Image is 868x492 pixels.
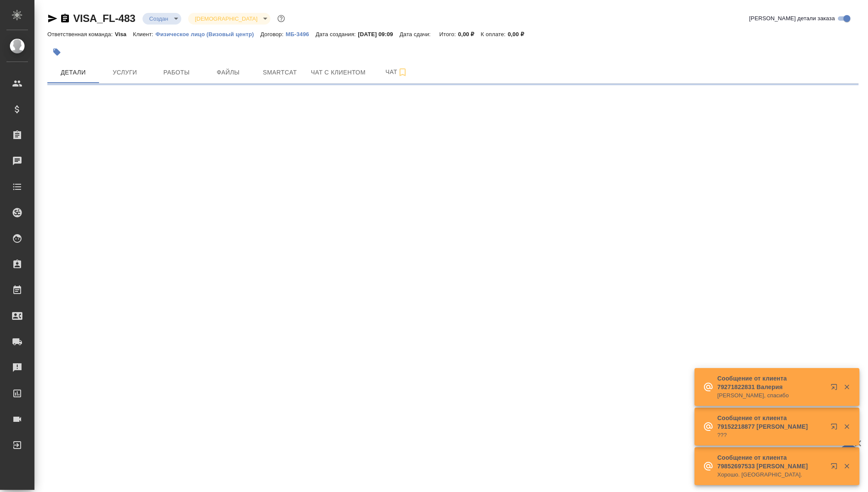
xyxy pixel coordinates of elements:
button: Доп статусы указывают на важность/срочность заказа [276,13,287,24]
svg: Подписаться [397,67,408,77]
span: Чат [376,67,417,77]
a: МБ-3496 [285,30,315,37]
button: Закрыть [838,462,856,470]
span: Smartcat [259,67,301,78]
p: Сообщение от клиента 79152218877 [PERSON_NAME] [717,414,825,431]
p: Договор: [260,31,286,37]
span: Услуги [104,67,146,78]
p: Сообщение от клиента 79852697533 [PERSON_NAME] [717,453,825,470]
button: [DEMOGRAPHIC_DATA] [192,15,260,22]
button: Открыть в новой вкладке [825,378,846,399]
span: [PERSON_NAME] детали заказа [749,14,835,23]
a: VISA_FL-483 [73,12,136,24]
p: Дата создания: [316,31,358,37]
p: Visa [115,31,133,37]
button: Создан [147,15,171,22]
p: Хорошо. [GEOGRAPHIC_DATA]. [717,470,825,479]
div: Создан [188,13,270,25]
p: [DATE] 09:09 [358,31,400,37]
p: ??? [717,431,825,439]
p: Ответственная команда: [47,31,115,37]
p: Итого: [439,31,458,37]
button: Скопировать ссылку для ЯМессенджера [47,13,58,24]
span: Работы [156,67,197,78]
p: Клиент: [133,31,155,37]
button: Добавить тэг [47,43,66,62]
div: Создан [143,13,181,25]
span: Детали [53,67,94,78]
p: Физическое лицо (Визовый центр) [155,31,260,37]
a: Физическое лицо (Визовый центр) [155,30,260,37]
span: Чат с клиентом [311,67,366,78]
p: Дата сдачи: [400,31,433,37]
span: Файлы [208,67,249,78]
button: Скопировать ссылку [60,13,70,24]
button: Закрыть [838,423,856,430]
button: Открыть в новой вкладке [825,458,846,478]
p: [PERSON_NAME], спасибо [717,391,825,400]
button: Закрыть [838,383,856,391]
p: 0,00 ₽ [508,31,530,37]
p: 0,00 ₽ [458,31,481,37]
button: Открыть в новой вкладке [825,418,846,439]
p: МБ-3496 [285,31,315,37]
p: Сообщение от клиента 79271822831 Валерия [717,374,825,391]
p: К оплате: [481,31,508,37]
